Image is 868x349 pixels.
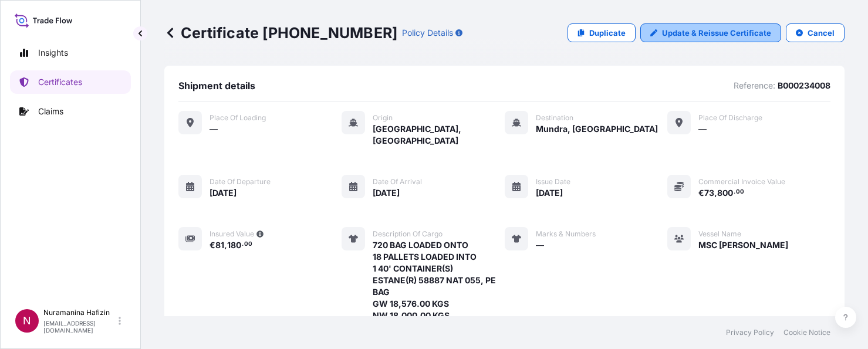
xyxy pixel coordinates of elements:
span: [DATE] [536,187,563,199]
span: 00 [736,190,744,194]
span: Insured Value [210,229,254,239]
span: 73 [704,189,714,197]
p: B000234008 [778,80,830,92]
span: 180 [227,241,241,249]
span: [GEOGRAPHIC_DATA], [GEOGRAPHIC_DATA] [373,123,505,147]
span: . [734,190,735,194]
span: MSC [PERSON_NAME] [698,239,788,251]
span: Marks & Numbers [536,229,596,239]
p: [EMAIL_ADDRESS][DOMAIN_NAME] [43,320,116,334]
a: Claims [10,100,131,123]
p: Nuramanina Hafizin [43,308,116,317]
span: — [536,239,544,251]
p: Certificate [PHONE_NUMBER] [164,23,397,42]
span: Place of Loading [210,113,266,123]
span: , [224,241,227,249]
span: Mundra, [GEOGRAPHIC_DATA] [536,123,658,135]
span: — [698,123,707,135]
button: Cancel [786,23,845,42]
a: Privacy Policy [726,328,774,337]
p: Reference: [734,80,775,92]
p: Duplicate [589,27,626,39]
p: Certificates [38,76,82,88]
a: Duplicate [568,23,636,42]
p: Insights [38,47,68,59]
span: 720 BAG LOADED ONTO 18 PALLETS LOADED INTO 1 40' CONTAINER(S) ESTANE(R) 58887 NAT 055, PE BAG GW ... [373,239,505,321]
p: Update & Reissue Certificate [662,27,771,39]
a: Certificates [10,70,131,94]
span: Description of cargo [373,229,443,239]
span: Origin [373,113,393,123]
span: N [23,315,31,327]
span: 00 [244,242,252,246]
span: . [242,242,244,246]
span: 800 [717,189,733,197]
span: Shipment details [178,80,255,92]
a: Cookie Notice [783,328,830,337]
a: Update & Reissue Certificate [640,23,781,42]
span: — [210,123,218,135]
span: Date of departure [210,177,271,187]
span: Place of discharge [698,113,762,123]
span: Vessel Name [698,229,741,239]
p: Claims [38,106,63,117]
a: Insights [10,41,131,65]
span: [DATE] [210,187,237,199]
p: Policy Details [402,27,453,39]
span: € [698,189,704,197]
span: [DATE] [373,187,400,199]
span: , [714,189,717,197]
span: Commercial Invoice Value [698,177,785,187]
span: Date of arrival [373,177,422,187]
span: 81 [215,241,224,249]
span: Destination [536,113,573,123]
span: € [210,241,215,249]
span: Issue Date [536,177,570,187]
p: Cancel [808,27,835,39]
